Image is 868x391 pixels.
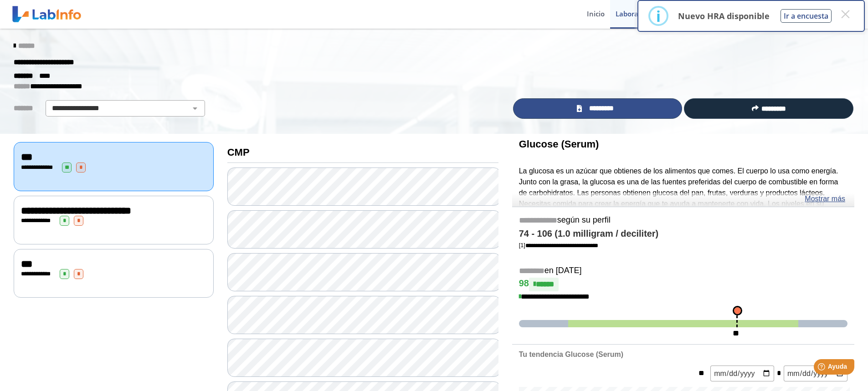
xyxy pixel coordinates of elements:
h5: en [DATE] [519,266,847,276]
a: Mostrar más [805,193,845,204]
b: CMP [227,147,250,158]
div: i [656,8,661,24]
b: Tu tendencia Glucose (Serum) [519,350,623,358]
a: [1] [519,242,598,249]
button: Ir a encuesta [781,9,832,23]
b: Glucose (Serum) [519,138,599,150]
h4: 74 - 106 (1.0 milligram / deciliter) [519,229,847,239]
input: mm/dd/yyyy [784,366,847,381]
iframe: Help widget launcher [787,355,858,381]
p: Nuevo HRA disponible [678,10,770,21]
button: Close this dialog [837,6,853,22]
p: La glucosa es un azúcar que obtienes de los alimentos que comes. El cuerpo lo usa como energía. J... [519,166,847,231]
h5: según su perfil [519,215,847,226]
h4: 98 [519,278,847,291]
input: mm/dd/yyyy [710,366,774,381]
